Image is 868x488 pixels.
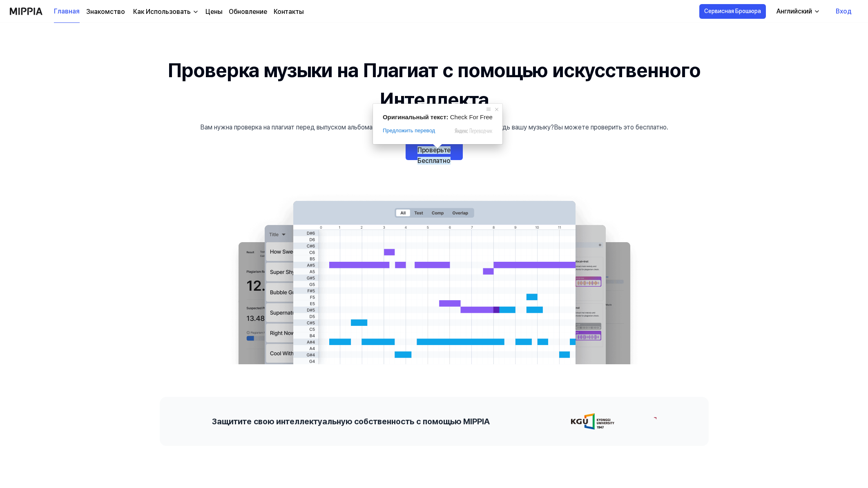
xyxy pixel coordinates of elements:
span: Check For Free [450,114,493,120]
ya-tr-span: Сервисная Брошюра [704,7,761,16]
ya-tr-span: Защитите свою интеллектуальную собственность с помощью MIPPIA [212,417,489,426]
ya-tr-span: Проверьте Бесплатно [417,146,451,165]
ya-tr-span: Как Использовать [133,8,191,16]
span: Оригинальный текст: [383,114,449,120]
img: партнер-логотип-1 [651,413,721,430]
ya-tr-span: Вам нужна проверка на плагиат перед выпуском альбома? [200,123,376,131]
button: Сервисная Брошюра [699,4,766,19]
ya-tr-span: Главная [54,7,80,16]
a: Цены [205,7,222,17]
a: Главная [54,0,80,23]
img: вниз [192,9,199,15]
a: Контакты [274,7,303,17]
a: Знакомство [86,7,125,17]
a: Обновление [229,7,267,17]
img: основное Изображение [222,193,647,364]
ya-tr-span: Проверка музыки на Плагиат с помощью искусственного Интеллекта [167,58,701,111]
ya-tr-span: Знакомство [86,8,125,16]
button: Английский [770,3,825,20]
span: Предложить перевод [383,127,435,134]
img: партнер-логотип-0 [568,413,612,430]
ya-tr-span: Вы можете проверить это бесплатно. [554,123,668,131]
button: Как Использовать [132,7,199,17]
ya-tr-span: Вход [836,7,852,16]
a: Проверьте Бесплатно [406,140,463,160]
ya-tr-span: Обновление [229,8,267,16]
ya-tr-span: Английский [777,7,812,15]
ya-tr-span: Цены [205,8,222,16]
ya-tr-span: Контакты [274,8,303,16]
